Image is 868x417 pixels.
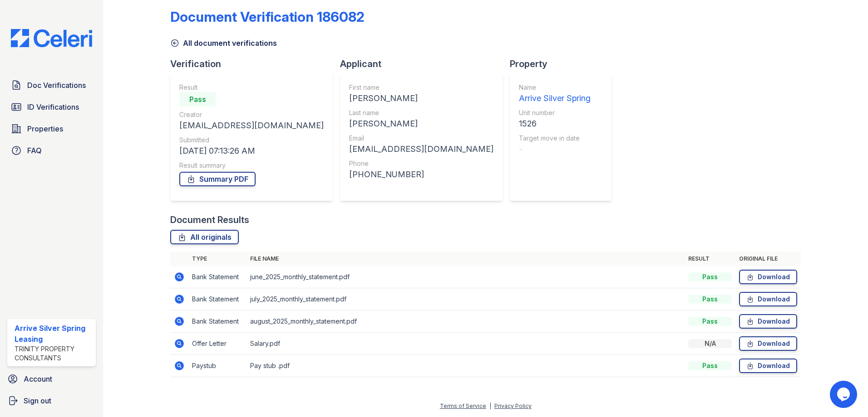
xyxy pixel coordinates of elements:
td: Paystub [188,355,247,377]
div: Creator [179,110,324,119]
div: [DATE] 07:13:26 AM [179,145,324,157]
div: Last name [349,108,493,117]
a: Download [739,359,797,373]
a: Account [4,370,99,388]
a: Sign out [4,392,99,410]
div: Result [179,83,324,92]
div: - [519,143,591,155]
a: Terms of Service [440,402,486,409]
div: Arrive Silver Spring [519,92,591,105]
div: [PERSON_NAME] [349,117,493,130]
div: Pass [688,361,732,370]
div: | [489,402,491,409]
div: Phone [349,159,493,168]
th: Result [685,252,735,266]
span: Account [24,373,52,384]
div: [EMAIL_ADDRESS][DOMAIN_NAME] [179,119,324,132]
div: [PERSON_NAME] [349,92,493,105]
div: Document Verification 186082 [170,9,365,25]
div: Trinity Property Consultants [15,344,92,363]
td: Pay stub .pdf [247,355,685,377]
a: Privacy Policy [494,402,532,409]
th: Type [188,252,247,266]
div: Pass [688,272,732,281]
div: Pass [688,317,732,326]
td: august_2025_monthly_statement.pdf [247,310,685,333]
span: ID Verifications [27,102,79,112]
div: [EMAIL_ADDRESS][DOMAIN_NAME] [349,143,493,155]
iframe: chat widget [830,381,859,408]
th: File name [247,252,685,266]
a: FAQ [7,141,96,160]
a: Name Arrive Silver Spring [519,83,591,105]
div: Applicant [340,58,510,70]
span: FAQ [27,145,42,156]
a: Properties [7,120,96,138]
img: CE_Logo_Blue-a8612792a0a2168367f1c8372b55b34899dd931a85d93a1a3d3e32e68fde9ad4.png [4,29,99,47]
th: Original file [735,252,801,266]
div: First name [349,83,493,92]
a: Summary PDF [179,172,256,186]
a: Download [739,270,797,284]
div: 1526 [519,117,591,130]
div: Verification [170,58,340,70]
div: Target move in date [519,134,591,143]
span: Doc Verifications [27,80,86,91]
div: Arrive Silver Spring Leasing [15,323,92,344]
a: Doc Verifications [7,76,96,94]
a: All document verifications [170,38,277,48]
td: Bank Statement [188,266,247,288]
div: [PHONE_NUMBER] [349,168,493,181]
div: Pass [179,92,216,107]
div: Unit number [519,108,591,117]
td: july_2025_monthly_statement.pdf [247,288,685,310]
td: Salary.pdf [247,333,685,355]
div: Email [349,134,493,143]
td: Offer Letter [188,333,247,355]
div: N/A [688,339,732,348]
a: Download [739,336,797,351]
div: Property [510,58,619,70]
a: ID Verifications [7,98,96,116]
td: Bank Statement [188,288,247,310]
a: Download [739,292,797,306]
a: Download [739,314,797,329]
td: june_2025_monthly_statement.pdf [247,266,685,288]
span: Properties [27,123,63,134]
a: All originals [170,230,239,244]
div: Result summary [179,161,324,170]
span: Sign out [24,395,51,406]
div: Submitted [179,136,324,145]
div: Document Results [170,213,249,226]
td: Bank Statement [188,310,247,333]
div: Pass [688,295,732,304]
div: Name [519,83,591,92]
